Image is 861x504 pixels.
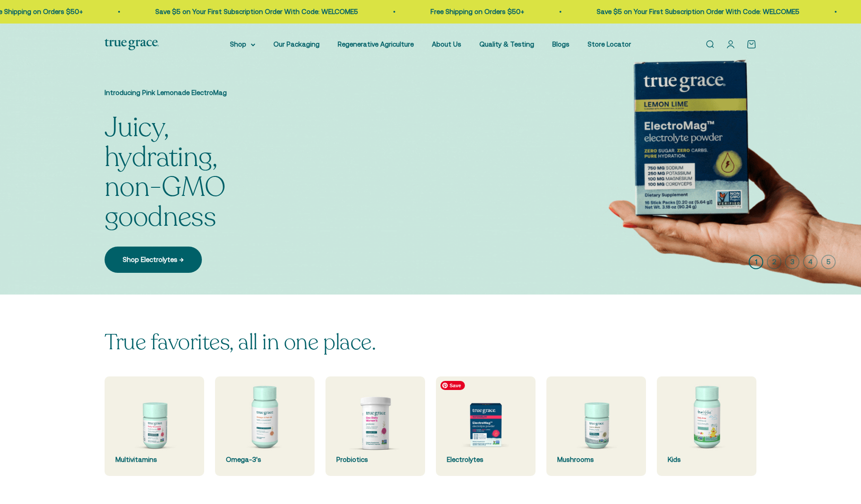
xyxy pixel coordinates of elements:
[115,454,193,465] div: Multivitamins
[26,6,229,17] p: Save $5 on Your First Subscription Order With Code: WELCOME5
[447,454,525,465] div: Electrolytes
[105,139,286,236] split-lines: Juicy, hydrating, non-GMO goodness
[557,454,635,465] div: Mushrooms
[468,6,670,17] p: Save $5 on Your First Subscription Order With Code: WELCOME5
[588,40,631,48] a: Store Locator
[479,40,534,48] a: Quality & Testing
[785,255,799,269] button: 3
[749,255,763,269] button: 1
[215,376,315,476] a: Omega-3's
[436,376,536,476] a: Electrolytes
[230,39,255,50] summary: Shop
[743,8,837,15] a: Free Shipping on Orders $50+
[803,255,818,269] button: 4
[325,376,425,476] a: Probiotics
[546,376,646,476] a: Mushrooms
[668,454,746,465] div: Kids
[552,40,569,48] a: Blogs
[336,454,414,465] div: Probiotics
[432,40,461,48] a: About Us
[105,87,286,98] p: Introducing Pink Lemonade ElectroMag
[105,376,204,476] a: Multivitamins
[105,328,376,357] split-lines: True favorites, all in one place.
[301,8,395,15] a: Free Shipping on Orders $50+
[821,255,836,269] button: 5
[767,255,781,269] button: 2
[226,454,304,465] div: Omega-3's
[273,40,320,48] a: Our Packaging
[338,40,414,48] a: Regenerative Agriculture
[440,381,465,390] span: Save
[657,376,756,476] a: Kids
[105,247,202,273] a: Shop Electrolytes →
